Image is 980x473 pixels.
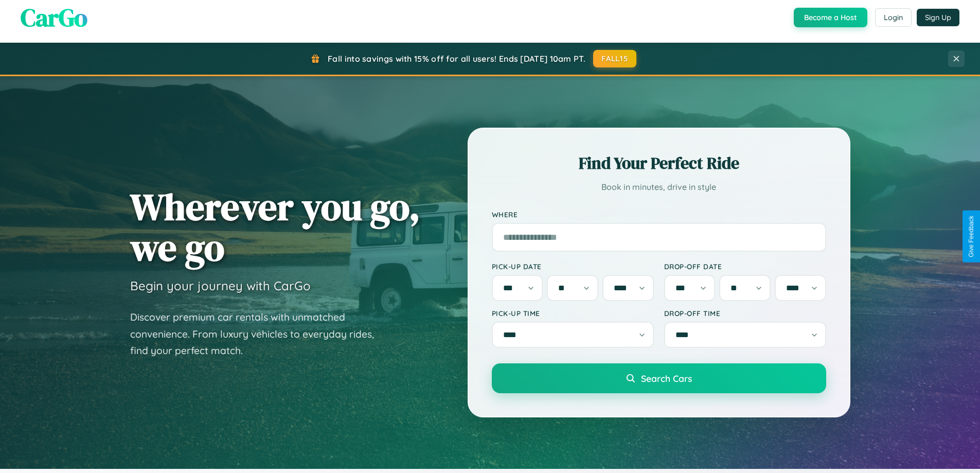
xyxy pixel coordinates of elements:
p: Discover premium car rentals with unmatched convenience. From luxury vehicles to everyday rides, ... [130,309,387,359]
iframe: Intercom live chat [10,438,35,463]
h1: Wherever you go, we go [130,186,420,268]
label: Drop-off Time [664,309,826,318]
button: Sign Up [917,9,959,26]
button: FALL15 [593,50,636,67]
button: Search Cars [492,363,826,393]
span: Search Cars [641,373,692,384]
label: Drop-off Date [664,262,826,271]
button: Login [875,8,912,27]
label: Where [492,210,826,219]
h3: Begin your journey with CarGo [130,278,311,293]
label: Pick-up Date [492,262,654,271]
p: Book in minutes, drive in style [492,180,826,195]
span: CarGo [21,1,87,34]
label: Pick-up Time [492,309,654,318]
div: Give Feedback [968,216,975,257]
button: Become a Host [794,8,867,27]
span: Fall into savings with 15% off for all users! Ends [DATE] 10am PT. [328,54,585,64]
h2: Find Your Perfect Ride [492,152,826,174]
